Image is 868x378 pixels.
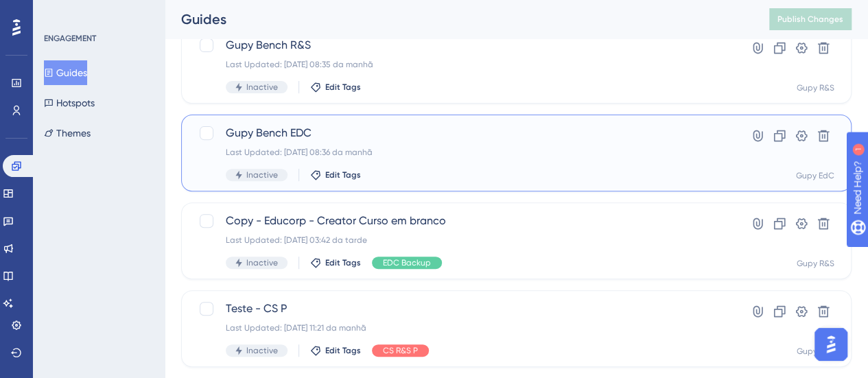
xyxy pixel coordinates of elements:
span: EDC Backup [383,257,431,268]
span: Inactive [246,82,278,93]
span: Copy - Educorp - Creator Curso em branco [226,213,697,229]
span: Edit Tags [325,257,361,268]
span: CS R&S P [383,345,418,356]
span: Edit Tags [325,169,361,180]
span: Gupy Bench EDC [226,125,697,141]
span: Inactive [246,169,278,180]
div: Last Updated: [DATE] 03:42 da tarde [226,235,697,246]
button: Hotspots [44,91,95,115]
div: Last Updated: [DATE] 08:36 da manhã [226,147,697,158]
button: Edit Tags [310,257,361,268]
iframe: UserGuiding AI Assistant Launcher [810,324,852,365]
div: Last Updated: [DATE] 08:35 da manhã [226,59,697,70]
button: Edit Tags [310,345,361,356]
span: Inactive [246,345,278,356]
button: Themes [44,121,91,145]
div: Guides [181,10,735,29]
div: Last Updated: [DATE] 11:21 da manhã [226,322,697,333]
div: 1 [95,7,99,18]
span: Edit Tags [325,82,361,93]
span: Need Help? [32,3,86,20]
div: Gupy R&S [797,346,834,357]
div: ENGAGEMENT [44,33,96,44]
div: Gupy R&S [797,82,834,93]
span: Publish Changes [777,14,843,25]
span: Gupy Bench R&S [226,37,697,54]
button: Edit Tags [310,169,361,180]
span: Inactive [246,257,278,268]
div: Gupy EdC [796,170,834,181]
span: Teste - CS P [226,300,697,317]
button: Guides [44,60,87,85]
div: Gupy R&S [797,258,834,269]
button: Publish Changes [769,8,852,30]
button: Edit Tags [310,82,361,93]
span: Edit Tags [325,345,361,356]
